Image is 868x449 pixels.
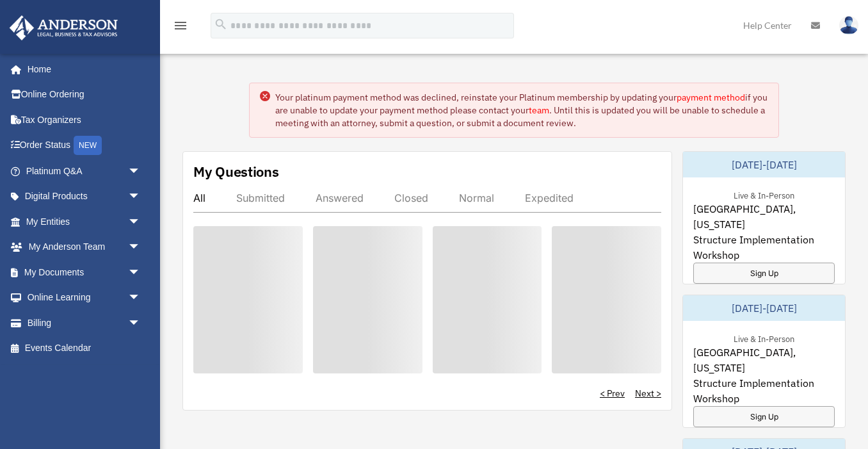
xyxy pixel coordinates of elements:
img: User Pic [839,16,858,35]
span: arrow_drop_down [128,259,154,286]
span: arrow_drop_down [128,285,154,311]
a: Billingarrow_drop_down [9,310,160,336]
a: Sign Up [693,263,835,284]
a: Events Calendar [9,336,160,361]
span: [GEOGRAPHIC_DATA], [US_STATE] [693,201,835,232]
a: Home [9,56,154,82]
span: arrow_drop_down [128,158,154,184]
span: arrow_drop_down [128,184,154,210]
span: Structure Implementation Workshop [693,232,835,263]
a: Online Learningarrow_drop_down [9,285,160,311]
div: Answered [316,192,364,204]
div: Closed [394,192,428,204]
span: arrow_drop_down [128,209,154,235]
a: Online Ordering [9,82,160,108]
div: Submitted [236,192,285,204]
span: arrow_drop_down [128,234,154,261]
span: [GEOGRAPHIC_DATA], [US_STATE] [693,345,835,375]
div: Normal [459,192,494,204]
div: Expedited [525,192,574,204]
a: < Prev [600,387,625,400]
div: Live & In-Person [723,188,805,201]
a: My Anderson Teamarrow_drop_down [9,234,160,260]
a: Tax Organizers [9,107,160,133]
div: All [193,192,205,204]
div: Your platinum payment method was declined, reinstate your Platinum membership by updating your if... [275,91,769,129]
a: payment method [677,92,745,103]
div: [DATE]-[DATE] [683,152,845,177]
a: Platinum Q&Aarrow_drop_down [9,158,160,184]
span: arrow_drop_down [128,310,154,336]
i: search [214,17,228,31]
a: Next > [635,387,661,400]
a: My Documentsarrow_drop_down [9,259,160,285]
a: My Entitiesarrow_drop_down [9,209,160,234]
div: My Questions [193,162,279,181]
a: Sign Up [693,406,835,427]
a: Digital Productsarrow_drop_down [9,184,160,209]
i: menu [173,18,188,33]
div: NEW [74,136,102,155]
a: team [529,104,549,116]
span: Structure Implementation Workshop [693,375,835,406]
div: Live & In-Person [723,331,805,345]
a: menu [173,22,188,33]
a: Order StatusNEW [9,133,160,159]
img: Anderson Advisors Platinum Portal [6,15,122,40]
div: [DATE]-[DATE] [683,295,845,321]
